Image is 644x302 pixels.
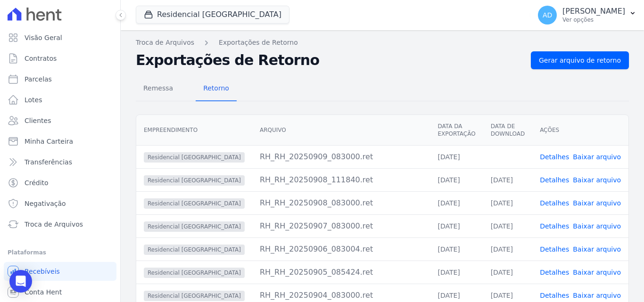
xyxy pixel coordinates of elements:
a: Troca de Arquivos [4,215,116,234]
a: Crédito [4,173,116,192]
td: [DATE] [430,214,483,237]
div: RH_RH_20250908_111840.ret [260,174,423,186]
th: Data da Exportação [430,115,483,146]
div: RH_RH_20250909_083000.ret [260,151,423,163]
span: Residencial [GEOGRAPHIC_DATA] [144,152,245,163]
td: [DATE] [430,168,483,191]
a: Troca de Arquivos [136,38,194,48]
span: Residencial [GEOGRAPHIC_DATA] [144,175,245,186]
a: Conta Hent [4,283,116,302]
h2: Exportações de Retorno [136,52,523,69]
td: [DATE] [430,261,483,284]
a: Baixar arquivo [573,245,621,253]
a: Baixar arquivo [573,222,621,230]
td: [DATE] [483,261,532,284]
span: Transferências [25,157,72,167]
div: Open Intercom Messenger [9,270,32,293]
a: Baixar arquivo [573,176,621,184]
span: AD [543,12,552,18]
td: [DATE] [483,168,532,191]
span: Minha Carteira [25,137,73,146]
span: Remessa [138,79,179,98]
span: Residencial [GEOGRAPHIC_DATA] [144,198,245,209]
button: AD [PERSON_NAME] Ver opções [530,2,644,28]
span: Residencial [GEOGRAPHIC_DATA] [144,245,245,255]
a: Clientes [4,111,116,130]
p: [PERSON_NAME] [562,7,625,16]
span: Recebíveis [25,267,60,276]
th: Ações [532,115,628,146]
div: Plataformas [8,247,113,258]
div: RH_RH_20250904_083000.ret [260,290,423,301]
a: Detalhes [540,176,569,184]
span: Residencial [GEOGRAPHIC_DATA] [144,268,245,278]
a: Visão Geral [4,28,116,47]
span: Crédito [25,178,49,188]
a: Minha Carteira [4,132,116,151]
button: Residencial [GEOGRAPHIC_DATA] [136,6,289,24]
span: Clientes [25,116,51,125]
a: Negativação [4,194,116,213]
a: Baixar arquivo [573,199,621,207]
a: Lotes [4,90,116,109]
a: Detalhes [540,245,569,253]
a: Recebíveis [4,262,116,281]
span: Residencial [GEOGRAPHIC_DATA] [144,291,245,301]
a: Baixar arquivo [573,292,621,299]
a: Detalhes [540,292,569,299]
span: Troca de Arquivos [25,220,83,229]
td: [DATE] [430,191,483,214]
a: Detalhes [540,199,569,207]
th: Empreendimento [136,115,252,146]
div: RH_RH_20250905_085424.ret [260,267,423,278]
a: Exportações de Retorno [219,38,298,48]
a: Retorno [196,77,237,101]
a: Detalhes [540,269,569,276]
td: [DATE] [483,191,532,214]
nav: Tab selector [136,77,237,101]
div: RH_RH_20250908_083000.ret [260,197,423,209]
a: Detalhes [540,222,569,230]
a: Baixar arquivo [573,153,621,161]
span: Visão Geral [25,33,62,42]
span: Contratos [25,54,57,63]
div: RH_RH_20250907_083000.ret [260,220,423,232]
span: Parcelas [25,74,52,84]
a: Detalhes [540,153,569,161]
td: [DATE] [430,237,483,261]
th: Arquivo [252,115,430,146]
nav: Breadcrumb [136,38,629,48]
span: Lotes [25,95,42,105]
span: Residencial [GEOGRAPHIC_DATA] [144,221,245,232]
a: Gerar arquivo de retorno [531,51,629,69]
a: Remessa [136,77,181,101]
span: Negativação [25,199,66,208]
a: Baixar arquivo [573,269,621,276]
span: Conta Hent [25,287,62,297]
span: Gerar arquivo de retorno [539,56,621,65]
a: Transferências [4,153,116,171]
p: Ver opções [562,16,625,24]
div: RH_RH_20250906_083004.ret [260,244,423,255]
td: [DATE] [483,214,532,237]
td: [DATE] [483,237,532,261]
a: Contratos [4,49,116,68]
a: Parcelas [4,70,116,89]
span: Retorno [198,79,235,98]
th: Data de Download [483,115,532,146]
td: [DATE] [430,145,483,168]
